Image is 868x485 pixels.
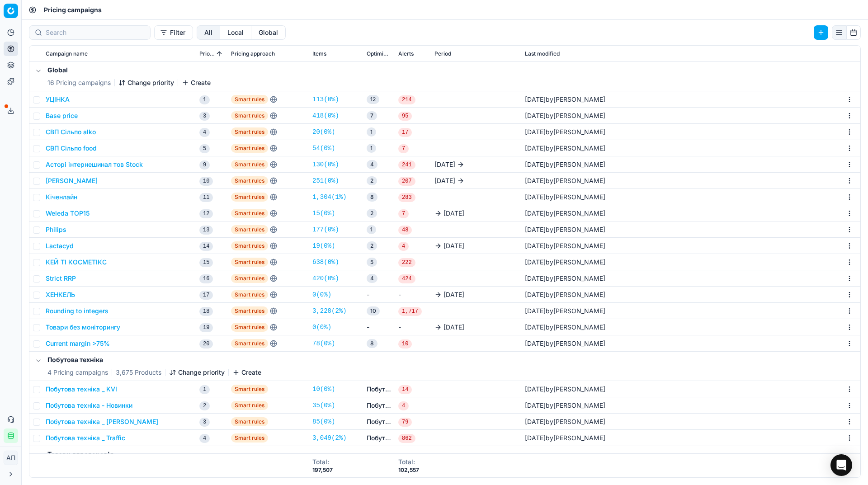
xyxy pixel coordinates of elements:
span: [DATE] [525,339,546,347]
button: Побутова техніка _ Traffic [46,433,125,443]
span: 3 [199,112,210,121]
button: Strict RRP [46,274,76,283]
span: 7 [398,144,409,153]
span: 7 [398,209,409,218]
span: 14 [199,242,213,251]
div: by [PERSON_NAME] [525,323,605,332]
span: Smart rules [231,176,268,185]
span: Smart rules [231,127,268,137]
div: by [PERSON_NAME] [525,160,605,169]
span: 5 [367,258,377,267]
span: [DATE] [525,385,546,393]
span: Smart rules [231,144,268,153]
span: [DATE] [434,160,455,169]
span: [DATE] [525,177,546,184]
span: 4 Pricing campaigns [47,368,108,377]
span: 8 [367,339,377,348]
span: 1 [367,144,376,153]
span: 18 [199,307,213,316]
span: 10 [367,306,380,315]
div: by [PERSON_NAME] [525,401,605,410]
span: 10 [398,339,412,348]
a: 130(0%) [312,160,339,169]
span: Smart rules [231,323,268,332]
a: 113(0%) [312,95,339,104]
span: Priority [199,50,215,57]
div: by [PERSON_NAME] [525,225,605,234]
span: 4 [199,128,210,137]
a: 3,049(2%) [312,433,347,443]
span: [DATE] [525,144,546,152]
button: СВП Сільпо alko [46,127,96,137]
span: АП [4,451,18,465]
td: - [363,319,395,335]
td: - [363,287,395,303]
span: [DATE] [525,95,546,103]
button: Philips [46,225,66,234]
span: Optimization groups [367,50,391,57]
span: 1 [367,225,376,234]
span: 424 [398,274,415,283]
span: Smart rules [231,417,268,426]
span: [DATE] [525,307,546,315]
span: [DATE] [525,418,546,425]
div: 102,557 [398,466,419,474]
div: by [PERSON_NAME] [525,209,605,218]
a: 0(0%) [312,323,331,332]
span: 207 [398,177,415,186]
span: [DATE] [525,242,546,250]
span: 16 [199,274,213,283]
span: Last modified [525,50,560,57]
td: - [395,319,431,335]
button: Lactacyd [46,241,74,250]
button: КЕЙ ТІ КОСМЕТІКС [46,258,107,267]
button: Rounding to integers [46,306,108,315]
button: Кіченлайн [46,193,77,202]
span: 4 [398,401,409,410]
span: 15 [199,258,213,267]
span: 10 [199,177,213,186]
span: 79 [398,418,412,427]
div: by [PERSON_NAME] [525,95,605,104]
span: 16 Pricing campaigns [47,78,111,87]
div: Total : [312,457,333,466]
button: Побутова техніка - Новинки [46,401,132,410]
div: by [PERSON_NAME] [525,385,605,394]
button: Товари без моніторингу [46,323,120,332]
div: by [PERSON_NAME] [525,241,605,250]
div: by [PERSON_NAME] [525,417,605,426]
div: by [PERSON_NAME] [525,144,605,153]
span: Smart rules [231,433,268,443]
span: [DATE] [443,323,464,332]
a: 638(0%) [312,258,339,267]
span: 95 [398,112,412,121]
span: 7 [367,111,377,120]
span: 14 [398,385,412,394]
span: 4 [367,160,377,169]
span: 222 [398,258,415,267]
button: Weleda TOP15 [46,209,90,218]
span: 2 [367,176,377,185]
div: by [PERSON_NAME] [525,127,605,137]
span: 862 [398,434,415,443]
a: 15(0%) [312,209,335,218]
a: Побутова техніка [367,417,391,426]
button: АП [4,451,18,465]
span: [DATE] [443,241,464,250]
span: Smart rules [231,339,268,348]
div: by [PERSON_NAME] [525,193,605,202]
nav: breadcrumb [44,5,102,14]
span: Smart rules [231,95,268,104]
span: [DATE] [525,128,546,136]
button: Change priority [118,78,174,87]
span: Pricing approach [231,50,275,57]
span: Smart rules [231,111,268,120]
a: Побутова техніка [367,433,391,443]
span: Smart rules [231,193,268,202]
td: - [395,287,431,303]
a: 0(0%) [312,290,331,299]
span: Smart rules [231,241,268,250]
span: [DATE] [434,176,455,185]
span: Smart rules [231,306,268,315]
span: 214 [398,95,415,104]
